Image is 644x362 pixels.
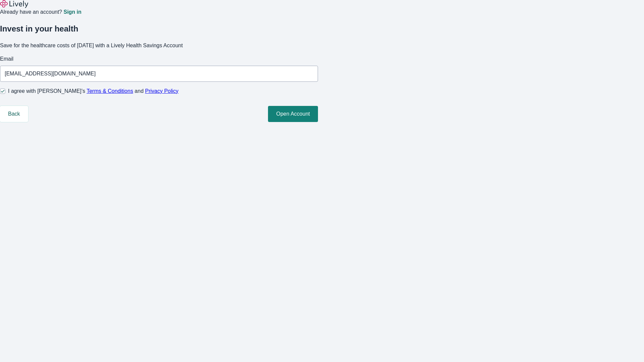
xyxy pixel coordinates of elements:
a: Sign in [63,9,81,15]
a: Terms & Conditions [87,88,133,94]
button: Open Account [268,106,318,122]
span: I agree with [PERSON_NAME]’s and [8,87,178,95]
a: Privacy Policy [145,88,179,94]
